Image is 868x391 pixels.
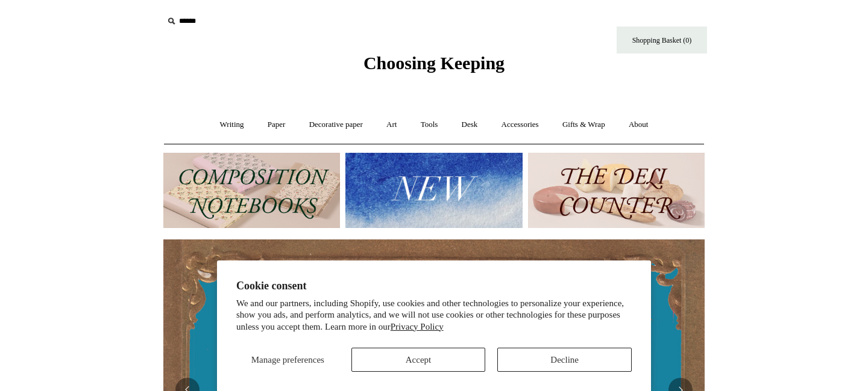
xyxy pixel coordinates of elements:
[236,348,339,372] button: Manage preferences
[617,26,707,54] a: Shopping Basket (0)
[345,153,522,228] img: New.jpg__PID:f73bdf93-380a-4a35-bcfe-7823039498e1
[251,355,324,365] span: Manage preferences
[163,153,340,228] img: 202302 Composition ledgers.jpg__PID:69722ee6-fa44-49dd-a067-31375e5d54ec
[363,63,505,71] a: Choosing Keeping
[451,109,489,141] a: Desk
[257,109,297,141] a: Paper
[552,109,616,141] a: Gifts & Wrap
[236,298,632,333] p: We and our partners, including Shopify, use cookies and other technologies to personalize your ex...
[491,109,550,141] a: Accessories
[497,348,632,372] button: Decline
[351,348,486,372] button: Accept
[363,53,505,73] span: Choosing Keeping
[410,109,449,141] a: Tools
[618,109,659,141] a: About
[236,280,632,292] h2: Cookie consent
[528,153,705,228] img: The Deli Counter
[298,109,374,141] a: Decorative paper
[209,109,255,141] a: Writing
[376,109,407,141] a: Art
[391,322,444,331] a: Privacy Policy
